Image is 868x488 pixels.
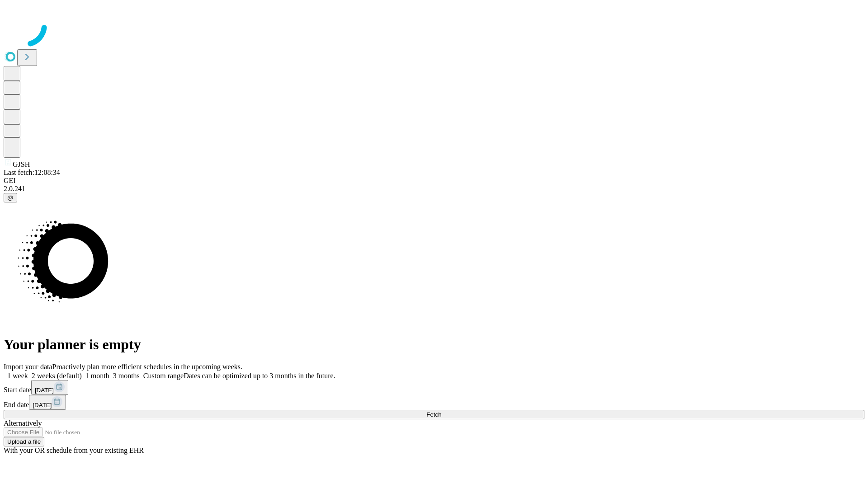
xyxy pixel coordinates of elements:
[4,185,864,193] div: 2.0.241
[33,402,52,408] span: [DATE]
[29,395,66,410] button: [DATE]
[4,336,864,353] h1: Your planner is empty
[4,446,144,454] span: With your OR schedule from your existing EHR
[4,177,864,185] div: GEI
[184,372,335,380] span: Dates can be optimized up to 3 months in the future.
[85,372,109,380] span: 1 month
[4,363,52,371] span: Import your data
[4,437,44,446] button: Upload a file
[4,410,864,419] button: Fetch
[7,194,14,201] span: @
[143,372,184,380] span: Custom range
[35,387,54,394] span: [DATE]
[4,395,864,410] div: End date
[426,411,441,418] span: Fetch
[31,380,68,395] button: [DATE]
[4,193,17,202] button: @
[52,363,242,371] span: Proactively plan more efficient schedules in the upcoming weeks.
[32,372,82,380] span: 2 weeks (default)
[7,372,28,380] span: 1 week
[4,169,60,176] span: Last fetch: 12:08:34
[4,419,42,427] span: Alternatively
[13,160,30,168] span: GJSH
[4,380,864,395] div: Start date
[113,372,140,380] span: 3 months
